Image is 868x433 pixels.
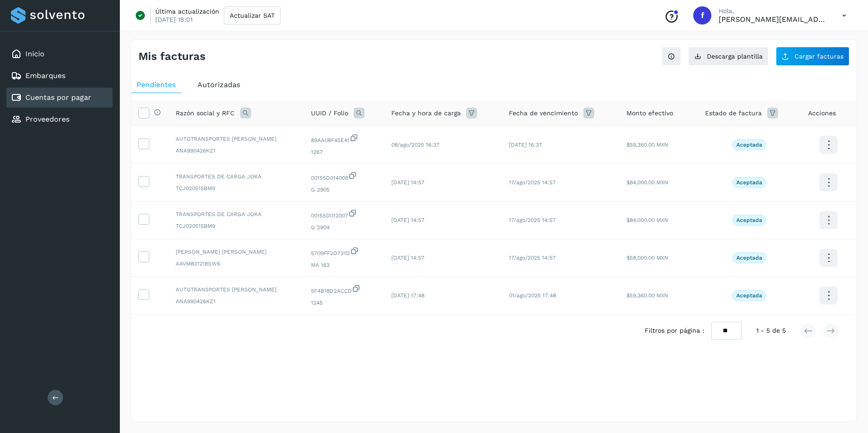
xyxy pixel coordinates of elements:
span: 17/ago/2025 14:57 [509,217,556,223]
span: 17/ago/2025 14:57 [509,255,556,261]
span: $59,360.00 MXN [626,142,668,148]
span: TCJ020515BM9 [176,222,296,230]
span: 00155D014009 [311,171,376,182]
button: Actualizar SAT [224,6,281,25]
span: Fecha de vencimiento [509,108,578,118]
span: [DATE] 17:48 [391,292,424,299]
div: Proveedores [6,109,113,129]
span: [DATE] 16:37 [509,142,542,148]
div: Embarques [6,66,113,86]
span: Filtros por página : [645,326,704,335]
span: $59,360.00 MXN [626,292,668,299]
a: Inicio [25,49,44,58]
span: 08/ago/2025 16:37 [391,142,439,148]
span: Monto efectivo [626,108,673,118]
span: AAVM831218SW6 [176,260,296,268]
a: Embarques [25,71,65,80]
span: 89AA08F45E41 [311,133,376,144]
p: favio.serrano@logisticabennu.com [719,15,828,24]
h4: Mis facturas [138,50,206,63]
span: [DATE] 14:57 [391,217,424,223]
span: Cargar facturas [794,53,843,59]
span: Actualizar SAT [230,12,275,19]
p: Aceptada [736,142,762,148]
a: Proveedores [25,115,69,123]
span: [DATE] 14:57 [391,255,424,261]
span: AUTOTRANSPORTES [PERSON_NAME] [176,285,296,294]
span: TRANSPORTES DE CARGA JOKA [176,172,296,181]
div: Inicio [6,44,113,64]
span: G 2905 [311,186,376,194]
span: TRANSPORTES DE CARGA JOKA [176,210,296,218]
p: Última actualización [155,7,219,15]
p: Aceptada [736,255,762,261]
span: ANA990426KZ1 [176,147,296,155]
button: Cargar facturas [776,47,849,66]
div: Cuentas por pagar [6,88,113,108]
span: $84,000.00 MXN [626,179,668,186]
span: Descarga plantilla [707,53,763,59]
span: Estado de factura [705,108,762,118]
span: [DATE] 14:57 [391,179,424,186]
p: Aceptada [736,179,762,186]
span: ANA990426KZ1 [176,297,296,305]
span: Autorizadas [197,80,240,89]
span: Razón social y RFC [176,108,235,118]
span: $58,000.00 MXN [626,255,668,261]
span: [PERSON_NAME] [PERSON_NAME] [176,248,296,256]
span: 00155D012007 [311,209,376,220]
span: TCJ020515BM9 [176,184,296,192]
button: Descarga plantilla [688,47,769,66]
span: 1 - 5 de 5 [756,326,786,335]
span: UUID / Folio [311,108,348,118]
span: Acciones [808,108,836,118]
a: Cuentas por pagar [25,93,91,102]
span: 1245 [311,299,376,307]
span: Fecha y hora de carga [391,108,461,118]
p: Hola, [719,7,828,15]
span: G 2904 [311,223,376,231]
span: 1267 [311,148,376,156]
span: AUTOTRANSPORTES [PERSON_NAME] [176,135,296,143]
span: 17/ago/2025 14:57 [509,179,556,186]
span: 5F4B18D2ACCD [311,284,376,295]
p: Aceptada [736,217,762,223]
p: Aceptada [736,292,762,299]
span: $84,000.00 MXN [626,217,668,223]
span: 01/ago/2025 17:48 [509,292,556,299]
span: 5709FF2D731D [311,246,376,257]
span: MA 163 [311,261,376,269]
p: [DATE] 18:01 [155,15,192,24]
span: Pendientes [137,80,176,89]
